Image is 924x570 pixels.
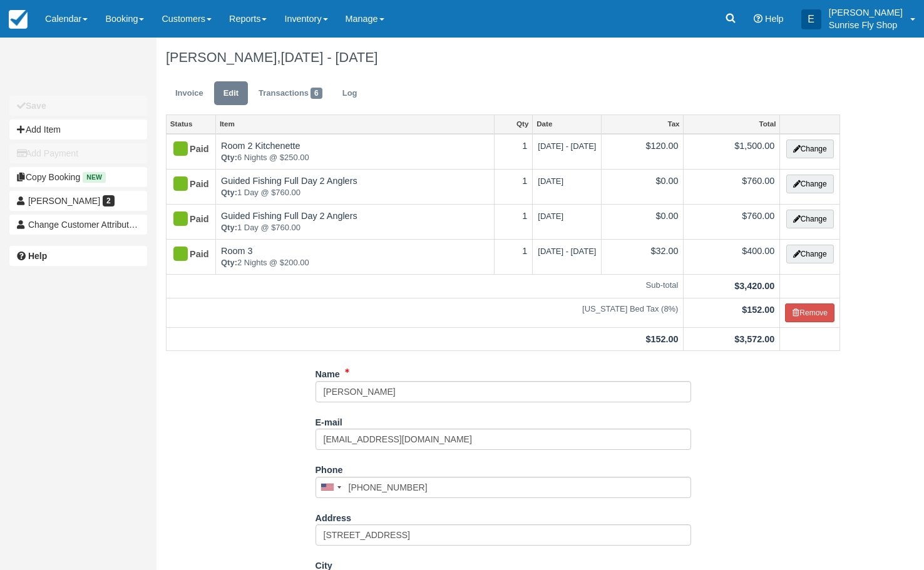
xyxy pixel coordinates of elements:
a: Edit [214,81,248,106]
td: $32.00 [602,239,684,274]
a: Status [167,115,215,133]
span: [DATE] - [DATE] [538,141,596,151]
a: Help [9,246,147,266]
span: Change Customer Attribution [28,220,141,230]
a: Date [533,115,601,133]
em: 6 Nights @ $250.00 [221,152,489,164]
span: [DATE] [538,211,563,221]
span: New [83,172,106,183]
strong: Qty [221,188,237,197]
a: Log [333,81,367,106]
td: $400.00 [684,239,780,274]
td: 1 [495,239,533,274]
td: $0.00 [602,204,684,239]
strong: Qty [221,223,237,232]
h1: [PERSON_NAME], [166,50,840,65]
div: Paid [172,140,200,160]
td: $760.00 [684,204,780,239]
strong: $152.00 [645,334,678,344]
span: [DATE] - [DATE] [280,49,377,65]
td: Room 3 [216,239,495,274]
span: [DATE] [538,176,563,186]
em: [US_STATE] Bed Tax (8%) [172,303,678,315]
p: Sunrise Fly Shop [829,19,903,31]
button: Add Item [9,120,147,140]
td: 1 [495,169,533,204]
button: Change Customer Attribution [9,215,147,235]
p: [PERSON_NAME] [829,6,903,19]
a: [PERSON_NAME] 2 [9,191,147,211]
td: 1 [495,204,533,239]
td: Guided Fishing Full Day 2 Anglers [216,169,495,204]
div: E [801,9,821,29]
td: Room 2 Kitchenette [216,134,495,170]
label: Address [316,507,352,525]
button: Change [786,175,834,193]
a: Total [684,115,779,133]
button: Copy Booking New [9,167,147,187]
strong: $3,420.00 [734,281,774,291]
label: E-mail [316,412,342,429]
span: [DATE] - [DATE] [538,247,596,256]
td: $760.00 [684,169,780,204]
em: 2 Nights @ $200.00 [221,257,489,269]
span: 2 [103,195,115,206]
button: Add Payment [9,143,147,163]
strong: Qty [221,258,237,267]
strong: $3,572.00 [734,334,774,344]
td: Guided Fishing Full Day 2 Anglers [216,204,495,239]
em: 1 Day @ $760.00 [221,222,489,234]
button: Change [786,245,834,263]
span: [PERSON_NAME] [28,196,100,206]
div: Paid [172,210,200,230]
button: Change [786,210,834,228]
td: $120.00 [602,134,684,170]
label: Phone [316,459,343,477]
td: $1,500.00 [684,134,780,170]
div: United States: +1 [316,477,345,497]
button: Save [9,96,147,116]
a: Qty [495,115,532,133]
button: Change [786,140,834,158]
a: Invoice [166,81,213,106]
strong: Qty [221,153,237,162]
em: Sub-total [172,280,678,292]
a: Transactions6 [249,81,332,106]
td: 1 [495,134,533,170]
button: Remove [785,303,834,322]
div: Paid [172,175,200,195]
a: Item [216,115,494,133]
label: Name [316,364,340,381]
i: Help [754,14,762,23]
strong: $152.00 [742,305,774,315]
div: Paid [172,245,200,265]
b: Help [28,251,47,261]
td: $0.00 [602,169,684,204]
span: Help [765,14,784,24]
img: checkfront-main-nav-mini-logo.png [9,10,28,29]
span: 6 [311,88,322,99]
a: Tax [602,115,683,133]
b: Save [26,101,46,111]
em: 1 Day @ $760.00 [221,187,489,199]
